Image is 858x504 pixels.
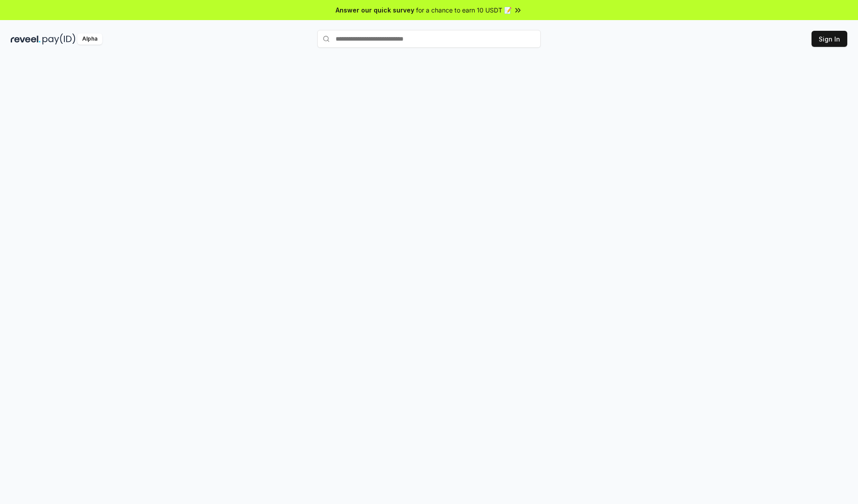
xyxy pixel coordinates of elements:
span: Answer our quick survey [336,5,414,15]
img: reveel_dark [11,33,41,45]
div: Alpha [77,33,102,45]
img: pay_id [42,33,76,45]
button: Sign In [812,31,847,47]
span: for a chance to earn 10 USDT 📝 [416,5,512,15]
